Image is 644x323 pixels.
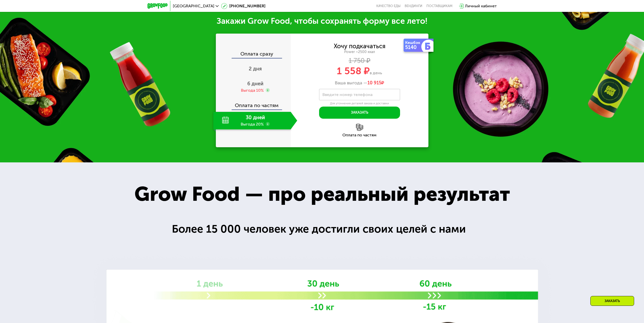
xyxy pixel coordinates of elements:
[221,3,265,9] a: [PHONE_NUMBER]
[465,3,497,9] div: Личный кабинет
[367,80,384,86] span: ₽
[367,80,381,86] span: 10 915
[337,65,370,77] span: 1 558 ₽
[376,4,401,8] a: Качество еды
[334,43,385,49] div: Хочу подкачаться
[216,51,291,58] div: Оплата сразу
[291,80,428,86] div: Ваша выгода —
[370,70,382,75] span: в день
[173,4,214,8] span: [GEOGRAPHIC_DATA]
[319,107,400,119] button: Заказать
[172,221,472,237] div: Более 15 000 человек уже достигли своих целей с нами
[291,133,428,137] div: Оплата по частям
[247,81,263,87] span: 6 дней
[291,50,428,54] div: Power ~2500 ккал
[119,179,525,209] div: Grow Food — про реальный результат
[249,66,262,72] span: 2 дня
[216,98,291,109] div: Оплата по частям
[356,124,363,131] img: l6xcnZfty9opOoJh.png
[590,296,634,306] div: Заказать
[291,58,428,64] div: 1 750 ₽
[322,93,372,96] label: Введите номер телефона
[405,41,422,45] div: Кешбэк
[426,4,452,8] div: поставщикам
[319,102,400,106] div: Для уточнения деталей заказа и доставки
[241,88,264,93] div: Выгода 10%
[405,4,422,8] a: Вендинги
[405,45,422,50] div: 5140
